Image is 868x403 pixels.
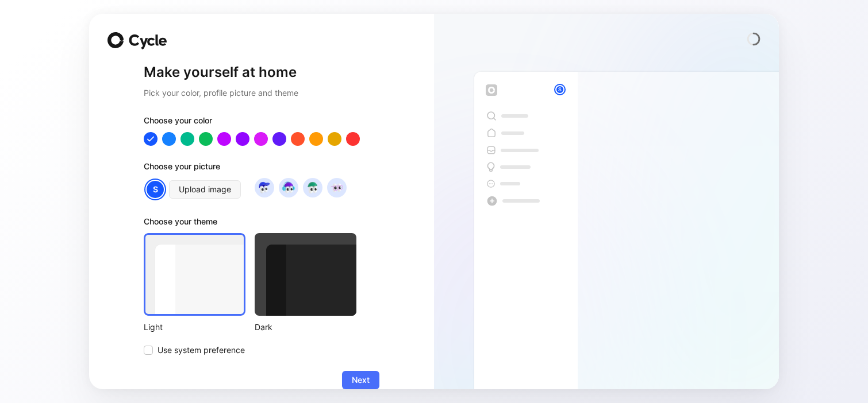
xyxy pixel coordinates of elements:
[256,180,272,195] img: avatar
[555,85,564,94] div: S
[145,180,165,199] div: S
[281,180,296,195] img: avatar
[144,86,379,100] h2: Pick your color, profile picture and theme
[144,320,245,334] div: Light
[144,63,379,82] h1: Make yourself at home
[329,180,344,195] img: avatar
[255,320,356,334] div: Dark
[169,180,241,199] button: Upload image
[144,215,356,233] div: Choose your theme
[305,180,320,195] img: avatar
[179,183,231,196] span: Upload image
[486,84,497,96] img: workspace-default-logo-wX5zAyuM.png
[352,373,370,387] span: Next
[158,343,245,357] span: Use system preference
[144,114,379,132] div: Choose your color
[144,160,379,178] div: Choose your picture
[342,371,379,389] button: Next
